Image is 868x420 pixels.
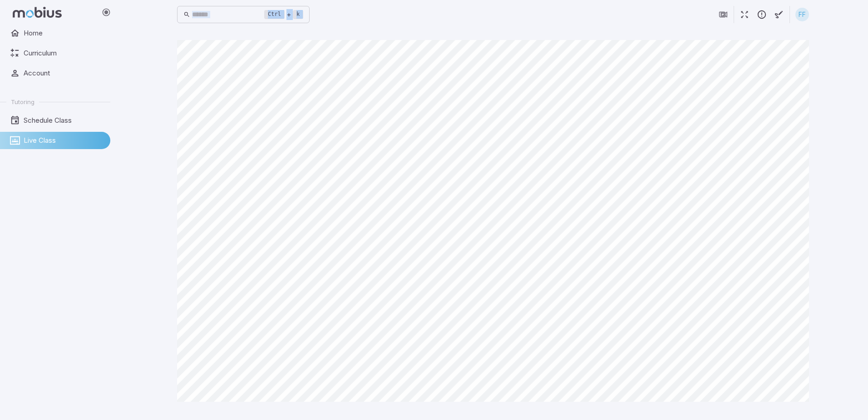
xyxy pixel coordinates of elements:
span: Account [24,68,104,78]
div: FF [795,8,809,21]
button: Join in Zoom Client [715,6,732,23]
button: Start Drawing on Questions [770,6,788,23]
span: Schedule Class [24,115,104,125]
span: Home [24,28,104,38]
button: Fullscreen Game [736,6,753,23]
span: Tutoring [11,98,35,106]
span: Live Class [24,135,104,145]
button: Report an Issue [753,6,770,23]
kbd: Ctrl [264,10,285,19]
span: Curriculum [24,48,104,58]
kbd: k [293,10,303,19]
div: + [264,9,303,20]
